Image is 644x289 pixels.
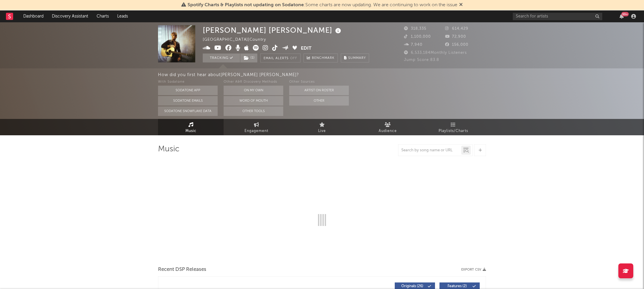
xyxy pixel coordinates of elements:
[203,25,343,35] div: [PERSON_NAME] [PERSON_NAME]
[404,35,431,39] span: 1,100,000
[19,10,48,22] a: Dashboard
[224,119,289,135] a: Engagement
[158,78,218,86] div: With Sodatone
[289,119,355,135] a: Live
[224,106,283,116] button: Other Tools
[240,54,257,62] button: (1)
[158,96,218,106] button: Sodatone Emails
[185,128,196,135] span: Music
[240,54,258,62] span: ( 1 )
[621,12,629,16] div: 99 +
[341,54,369,62] button: Summary
[224,96,283,106] button: Word Of Mouth
[445,43,468,47] span: 156,000
[289,78,349,86] div: Other Sources
[404,43,422,47] span: 7,940
[158,119,224,135] a: Music
[420,119,486,135] a: Playlists/Charts
[113,10,132,22] a: Leads
[301,45,312,52] button: Edit
[399,285,426,288] span: Originals ( 26 )
[48,10,92,22] a: Discovery Assistant
[404,27,426,31] span: 318,335
[158,106,218,116] button: Sodatone Snowflake Data
[304,54,338,62] a: Benchmark
[203,36,273,43] div: [GEOGRAPHIC_DATA] | Country
[348,56,366,60] span: Summary
[188,3,304,7] span: Spotify Charts & Playlists not updating on Sodatone
[289,96,349,106] button: Other
[318,128,326,135] span: Live
[188,3,457,7] span: : Some charts are now updating. We are continuing to work on the issue
[224,86,283,95] button: On My Own
[445,27,468,31] span: 614,429
[158,86,218,95] button: Sodatone App
[443,285,471,288] span: Features ( 2 )
[398,148,461,153] input: Search by song name or URL
[355,119,420,135] a: Audience
[459,3,463,7] span: Dismiss
[445,35,466,39] span: 72,900
[290,57,297,60] em: Off
[461,268,486,271] button: Export CSV
[379,128,397,135] span: Audience
[224,78,283,86] div: Other A&R Discovery Methods
[260,54,301,62] button: Email AlertsOff
[620,14,624,19] button: 99+
[158,71,644,78] div: How did you first hear about [PERSON_NAME] [PERSON_NAME] ?
[513,13,602,20] input: Search for artists
[439,128,468,135] span: Playlists/Charts
[158,266,206,273] span: Recent DSP Releases
[92,10,113,22] a: Charts
[404,58,439,62] span: Jump Score: 83.8
[289,86,349,95] button: Artist on Roster
[244,128,268,135] span: Engagement
[203,54,240,62] button: Tracking
[312,55,335,62] span: Benchmark
[404,51,467,55] span: 6,533,184 Monthly Listeners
